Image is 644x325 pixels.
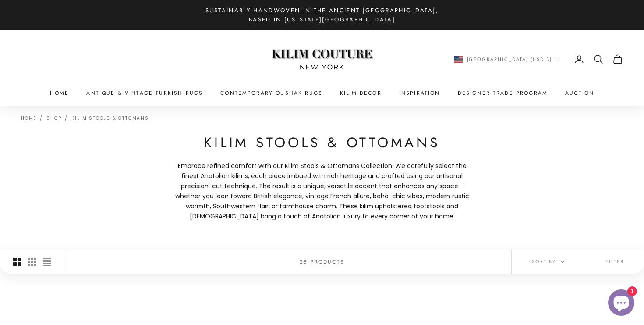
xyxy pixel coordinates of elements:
[605,289,637,318] inbox-online-store-chat: Shopify online store chat
[46,115,61,121] a: Shop
[71,115,149,121] a: Kilim Stools & Ottomans
[454,55,561,63] button: Change country or currency
[21,89,623,97] nav: Primary navigation
[28,250,36,274] button: Switch to smaller product images
[267,39,377,80] img: Logo of Kilim Couture New York
[21,114,149,121] nav: Breadcrumb
[21,115,36,121] a: Home
[173,161,471,222] span: Embrace refined comfort with our Kilim Stools & Ottomans Collection. We carefully select the fine...
[454,56,463,63] img: United States
[300,257,344,266] p: 28 products
[458,89,548,97] a: Designer Trade Program
[220,89,322,97] a: Contemporary Oushak Rugs
[199,6,445,25] p: Sustainably Handwoven in the Ancient [GEOGRAPHIC_DATA], Based in [US_STATE][GEOGRAPHIC_DATA]
[13,250,21,274] button: Switch to larger product images
[86,89,203,97] a: Antique & Vintage Turkish Rugs
[43,250,51,274] button: Switch to compact product images
[512,250,585,273] button: Sort by
[340,89,382,97] summary: Kilim Decor
[173,134,471,152] h1: Kilim Stools & Ottomans
[399,89,440,97] a: Inspiration
[565,89,594,97] a: Auction
[50,89,69,97] a: Home
[532,257,565,265] span: Sort by
[467,55,552,63] span: [GEOGRAPHIC_DATA] (USD $)
[454,54,623,64] nav: Secondary navigation
[585,250,644,273] button: Filter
